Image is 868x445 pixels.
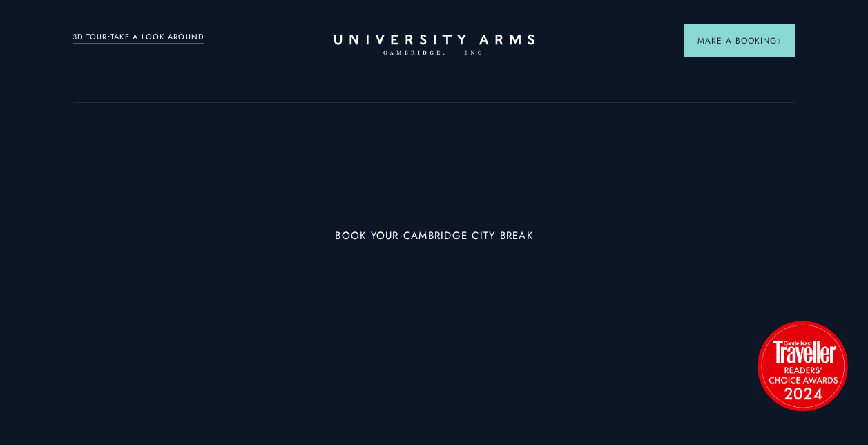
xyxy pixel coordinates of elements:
a: Home [334,35,534,56]
img: Arrow icon [777,39,782,44]
span: Make a Booking [697,35,782,47]
button: Make a BookingArrow icon [684,24,795,57]
a: BOOK YOUR CAMBRIDGE CITY BREAK [335,230,533,246]
a: 3D TOUR:TAKE A LOOK AROUND [73,31,204,44]
img: image-2524eff8f0c5d55edbf694693304c4387916dea5-1501x1501-png [751,314,854,417]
